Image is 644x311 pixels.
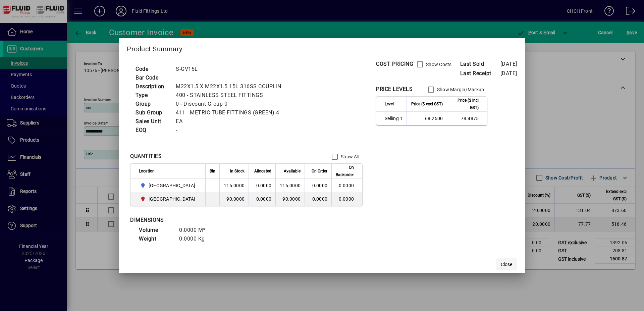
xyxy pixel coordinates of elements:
td: 0.0000 [249,179,275,192]
span: On Order [312,167,327,175]
td: 68.2500 [407,112,447,125]
td: 0 - Discount Group 0 [172,100,289,108]
span: Price ($ excl GST) [411,100,443,108]
td: Description [132,82,172,91]
span: On Backorder [336,164,354,178]
label: Show Costs [425,61,452,68]
span: 0.0000 [312,196,328,202]
span: Location [139,167,155,175]
td: 116.0000 [275,179,305,192]
td: 90.0000 [219,192,249,206]
td: EOQ [132,126,172,135]
td: 116.0000 [219,179,249,192]
span: CHRISTCHURCH [139,195,198,203]
td: 0.0000 [249,192,275,206]
label: Show All [339,153,359,160]
span: [DATE] [500,61,517,67]
td: M22X1.5 X M22X1.5 15L 316SS COUPLIN [172,82,289,91]
td: S-GV15L [172,65,289,73]
div: DIMENSIONS [130,216,298,224]
td: Code [132,65,172,73]
td: Group [132,100,172,108]
td: 400 - STAINLESS STEEL FITTINGS [172,91,289,100]
td: 0.0000 [331,179,362,192]
td: 411 - METRIC TUBE FITTINGS (GREEN) 4 [172,108,289,117]
td: 78.4875 [447,112,487,125]
td: Weight [136,235,176,243]
span: [GEOGRAPHIC_DATA] [149,196,195,202]
div: PRICE LEVELS [376,85,413,93]
span: Level [385,100,394,108]
td: 0.0000 Kg [176,235,216,243]
span: Last Sold [460,60,500,68]
span: Close [501,261,512,268]
td: EA [172,117,289,126]
td: Sales Unit [132,117,172,126]
td: Type [132,91,172,100]
div: COST PRICING [376,60,413,68]
span: Allocated [254,167,271,175]
td: 0.0000 M³ [176,226,216,235]
button: Close [496,258,517,270]
span: [DATE] [500,70,517,76]
td: Sub Group [132,108,172,117]
span: [GEOGRAPHIC_DATA] [149,182,195,189]
span: Last Receipt [460,69,500,77]
span: Available [284,167,301,175]
td: - [172,126,289,135]
div: QUANTITIES [130,152,162,160]
span: AUCKLAND [139,182,198,190]
label: Show Margin/Markup [436,86,484,93]
span: Selling 1 [385,115,402,122]
td: 0.0000 [331,192,362,206]
td: 90.0000 [275,192,305,206]
span: In Stock [230,167,245,175]
h2: Product Summary [119,38,525,57]
span: Price ($ incl GST) [451,97,479,111]
span: 0.0000 [312,183,328,188]
td: Volume [136,226,176,235]
span: Bin [210,167,215,175]
td: Bar Code [132,73,172,82]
